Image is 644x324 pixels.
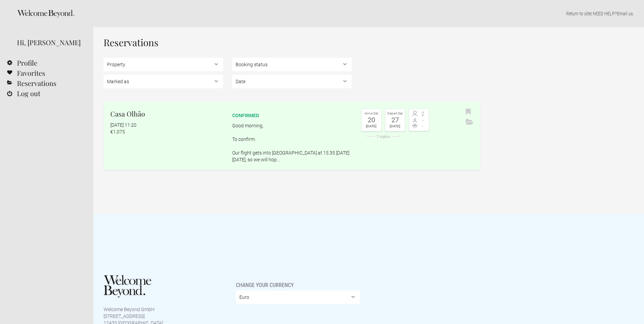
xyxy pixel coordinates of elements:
[566,11,591,16] a: Return to site
[361,135,405,139] div: 7 nights
[236,290,360,304] select: Change your currency
[232,58,352,71] select: , ,
[232,75,352,88] select: ,
[419,118,427,123] span: -
[387,116,403,123] div: 27
[232,122,352,163] p: Good morning, To confirm: Our flight gets into [GEOGRAPHIC_DATA] at 15.35 [DATE][DATE], so we wil...
[387,111,403,116] div: Depart Sat
[617,11,633,16] a: Email us
[236,275,294,289] span: Change your currency
[110,129,125,134] flynt-currency: €1,075
[232,112,352,119] div: confirmed
[419,124,427,129] span: -
[363,111,380,116] div: Arrive Sat
[363,123,380,129] div: [DATE]
[419,111,427,117] span: 2
[104,102,480,170] a: Casa Olhão [DATE] 11:20 €1,075 confirmed Good morning, To confirm: Our flight gets into [GEOGRAPH...
[110,109,223,119] h2: Casa Olhão
[464,107,473,117] button: Bookmark
[363,116,380,123] div: 20
[110,122,136,128] flynt-date-display: [DATE] 11:20
[17,37,83,48] div: Hi, [PERSON_NAME]
[464,117,475,127] button: Archive
[104,275,151,298] img: Welcome Beyond
[104,10,634,17] p: | NEED HELP? .
[104,75,223,88] select: , , ,
[104,37,480,48] h1: Reservations
[387,123,403,129] div: [DATE]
